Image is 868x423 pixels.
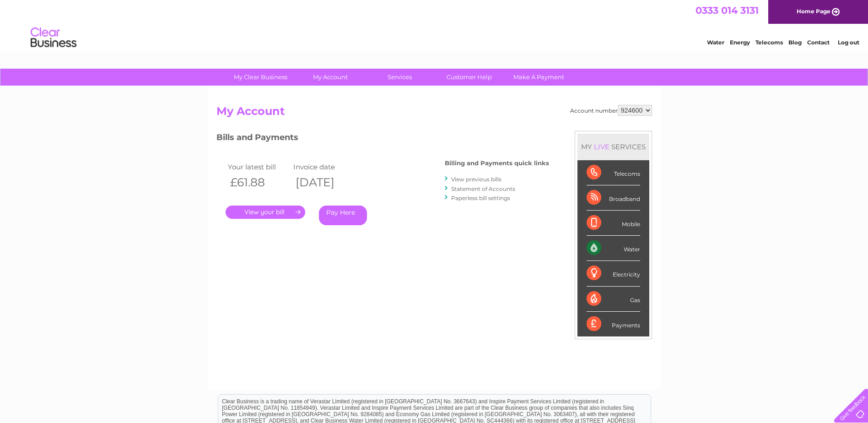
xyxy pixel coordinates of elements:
[223,69,298,86] a: My Clear Business
[319,206,367,225] a: Pay Here
[30,24,77,52] img: logo.png
[587,160,640,185] div: Telecoms
[788,39,802,46] a: Blog
[807,39,830,46] a: Contact
[587,185,640,211] div: Broadband
[587,211,640,236] div: Mobile
[291,161,357,173] td: Invoice date
[755,39,783,46] a: Telecoms
[570,105,652,116] div: Account number
[445,160,549,167] h4: Billing and Payments quick links
[226,173,291,192] th: £61.88
[291,173,357,192] th: [DATE]
[592,142,611,151] div: LIVE
[587,287,640,312] div: Gas
[695,5,759,16] a: 0333 014 3131
[216,131,549,147] h3: Bills and Payments
[587,312,640,336] div: Payments
[587,236,640,261] div: Water
[501,69,577,86] a: Make A Payment
[362,69,437,86] a: Services
[292,69,368,86] a: My Account
[216,105,652,122] h2: My Account
[226,161,291,173] td: Your latest bill
[707,39,724,46] a: Water
[226,206,305,219] a: .
[838,39,859,46] a: Log out
[451,176,501,183] a: View previous bills
[577,134,649,160] div: MY SERVICES
[451,185,515,192] a: Statement of Accounts
[451,195,510,201] a: Paperless bill settings
[587,261,640,286] div: Electricity
[218,5,651,44] div: Clear Business is a trading name of Verastar Limited (registered in [GEOGRAPHIC_DATA] No. 3667643...
[730,39,750,46] a: Energy
[431,69,507,86] a: Customer Help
